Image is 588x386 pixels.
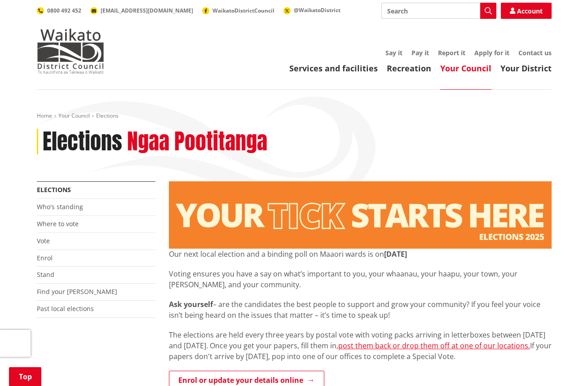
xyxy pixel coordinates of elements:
p: Voting ensures you have a say on what’s important to you, your whaanau, your haapu, your town, yo... [169,268,552,290]
a: Find your [PERSON_NAME] [37,287,117,296]
a: Your Council [58,112,90,119]
a: Services and facilities [289,63,378,74]
span: Elections [96,112,119,119]
p: The elections are held every three years by postal vote with voting packs arriving in letterboxes... [169,329,552,362]
a: Where to vote [37,219,79,228]
span: 0800 492 452 [47,7,81,14]
h1: Elections [43,129,122,155]
a: 0800 492 452 [37,7,81,14]
a: Past local elections [37,304,94,313]
a: Account [501,3,552,19]
a: Your Council [440,63,491,74]
h2: Ngaa Pootitanga [127,129,267,155]
a: Contact us [518,48,552,57]
a: Home [37,112,52,119]
p: Our next local election and a binding poll on Maaori wards is on [169,249,552,259]
a: post them back or drop them off at one of our locations. [338,341,530,351]
span: WaikatoDistrictCouncil [212,7,274,14]
a: Report it [438,48,465,57]
a: Apply for it [474,48,509,57]
a: Stand [37,270,54,279]
a: Say it [385,48,402,57]
img: Elections - Website banner [169,181,552,249]
nav: breadcrumb [37,112,552,120]
a: [EMAIL_ADDRESS][DOMAIN_NAME] [90,7,193,14]
span: [EMAIL_ADDRESS][DOMAIN_NAME] [101,7,193,14]
input: Search input [381,3,496,19]
a: Vote [37,237,50,245]
p: – are the candidates the best people to support and grow your community? If you feel your voice i... [169,299,552,320]
a: Your District [500,63,552,74]
a: Elections [37,185,71,194]
a: Who's standing [37,202,83,211]
a: WaikatoDistrictCouncil [202,7,274,14]
a: @WaikatoDistrict [283,6,340,14]
img: Waikato District Council - Te Kaunihera aa Takiwaa o Waikato [37,29,104,74]
a: Enrol [37,254,53,262]
a: Recreation [387,63,431,74]
span: @WaikatoDistrict [294,6,340,14]
a: Pay it [411,48,429,57]
strong: Ask yourself [169,299,213,309]
a: Top [9,367,41,386]
strong: [DATE] [384,249,407,259]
